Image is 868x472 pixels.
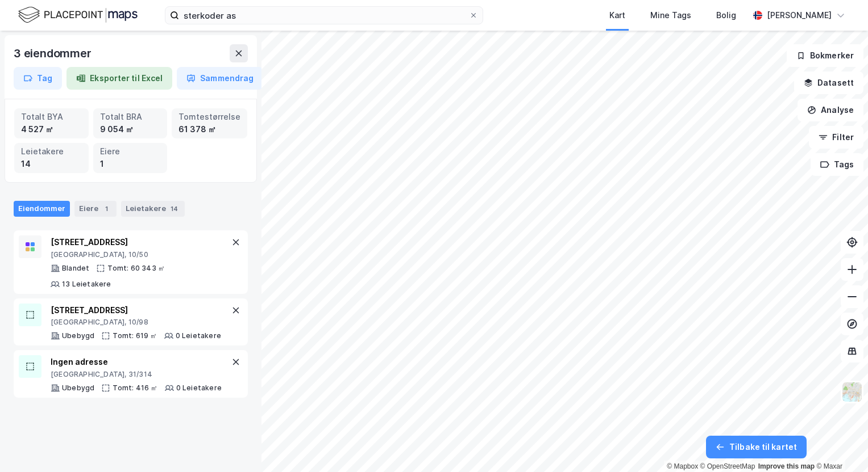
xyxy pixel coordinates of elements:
div: Tomt: 416 ㎡ [113,383,157,393]
div: 14 [21,158,82,170]
div: Kart [609,9,625,22]
div: 0 Leietakere [176,383,222,393]
div: Tomtestørrelse [178,111,240,123]
div: Ingen adresse [51,355,222,369]
div: Tomt: 619 ㎡ [113,331,157,340]
div: 61 378 ㎡ [178,123,240,136]
div: Ubebygd [62,331,94,340]
div: 1 [100,158,161,170]
iframe: Chat Widget [811,418,868,472]
a: Mapbox [667,462,698,470]
div: Leietakere [121,201,185,217]
div: Totalt BRA [100,111,161,123]
button: Analyse [798,99,863,121]
div: Leietakere [21,145,82,158]
div: Tomt: 60 343 ㎡ [107,264,165,273]
div: Eiere [100,145,161,158]
div: 9 054 ㎡ [100,123,161,136]
div: 3 eiendommer [14,44,94,62]
button: Tilbake til kartet [706,436,807,458]
a: Improve this map [758,462,815,470]
button: Sammendrag [177,67,263,90]
div: Totalt BYA [21,111,82,123]
div: Bolig [716,9,736,22]
img: Z [841,381,863,403]
div: [GEOGRAPHIC_DATA], 10/98 [51,318,221,327]
div: Eiere [74,201,117,217]
div: [STREET_ADDRESS] [51,235,229,249]
button: Tags [811,153,863,176]
div: Eiendommer [14,201,70,217]
div: 13 Leietakere [62,280,111,289]
button: Eksporter til Excel [67,67,172,90]
button: Bokmerker [787,44,863,67]
input: Søk på adresse, matrikkel, gårdeiere, leietakere eller personer [179,7,469,24]
div: Blandet [62,264,89,273]
button: Tag [14,67,62,90]
button: Datasett [794,71,863,94]
img: logo.f888ab2527a4732fd821a326f86c7f29.svg [18,5,138,25]
div: 1 [101,203,112,214]
div: 14 [168,203,180,214]
div: [GEOGRAPHIC_DATA], 10/50 [51,250,229,259]
div: 4 527 ㎡ [21,123,82,136]
a: OpenStreetMap [700,462,755,470]
div: [PERSON_NAME] [767,9,832,22]
div: Ubebygd [62,383,94,393]
button: Filter [809,126,863,149]
div: 0 Leietakere [176,331,221,340]
div: [STREET_ADDRESS] [51,304,221,317]
div: [GEOGRAPHIC_DATA], 31/314 [51,370,222,379]
div: Mine Tags [650,9,691,22]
